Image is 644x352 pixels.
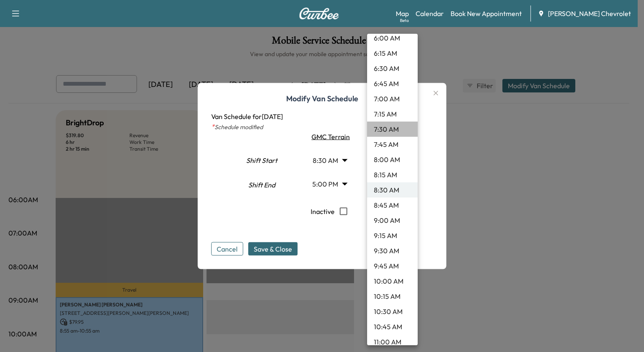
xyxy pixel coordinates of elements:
li: 10:15 AM [367,289,418,304]
li: 6:15 AM [367,46,418,61]
li: 7:30 AM [367,122,418,137]
li: 6:30 AM [367,61,418,76]
li: 6:45 AM [367,76,418,91]
li: 10:00 AM [367,273,418,289]
li: 10:30 AM [367,304,418,319]
li: 7:00 AM [367,91,418,106]
li: 8:15 AM [367,167,418,182]
li: 10:45 AM [367,319,418,334]
li: 9:45 AM [367,258,418,273]
li: 11:00 AM [367,334,418,349]
li: 8:30 AM [367,182,418,198]
li: 8:45 AM [367,198,418,213]
li: 9:00 AM [367,213,418,228]
li: 7:45 AM [367,137,418,152]
li: 9:15 AM [367,228,418,243]
li: 9:30 AM [367,243,418,258]
li: 7:15 AM [367,106,418,122]
li: 6:00 AM [367,30,418,46]
li: 8:00 AM [367,152,418,167]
